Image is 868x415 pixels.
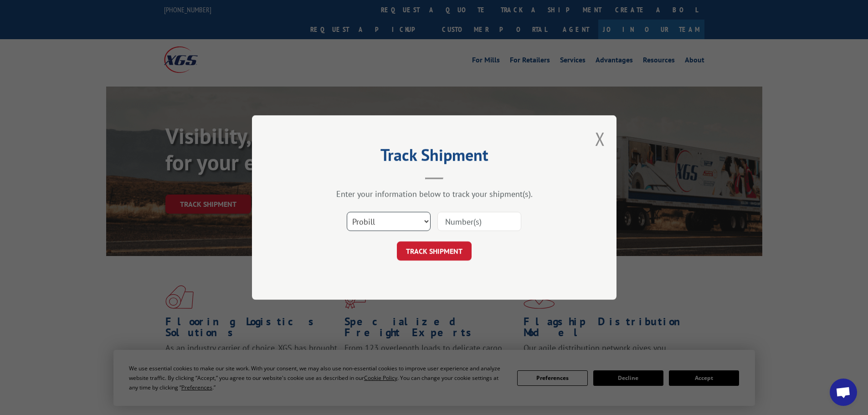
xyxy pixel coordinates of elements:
[298,189,571,199] div: Enter your information below to track your shipment(s).
[830,379,857,406] div: Open chat
[437,212,521,231] input: Number(s)
[298,149,571,166] h2: Track Shipment
[397,241,472,261] button: TRACK SHIPMENT
[595,127,605,151] button: Close modal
